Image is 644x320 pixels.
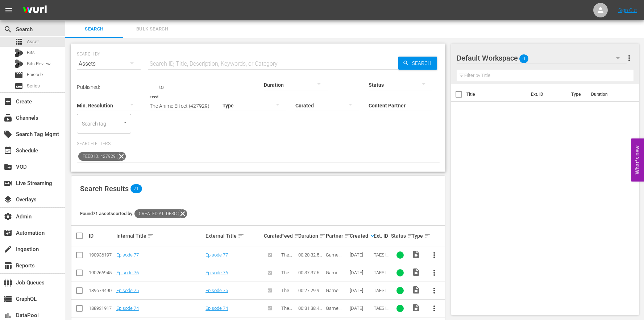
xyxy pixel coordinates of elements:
[625,54,633,62] span: more_vert
[14,71,23,79] span: Episode
[14,49,23,57] div: Bits
[27,71,43,78] span: Episode
[412,231,423,240] div: Type
[374,288,389,299] span: TAESIM0075
[27,82,40,90] span: Series
[567,84,587,104] th: Type
[4,114,12,122] span: Channels
[618,7,637,13] a: Sign Out
[425,300,443,317] button: more_vert
[4,97,12,106] span: Create
[14,82,23,90] span: Series
[344,233,351,239] span: sort
[398,57,437,70] button: Search
[412,286,420,294] span: Video
[326,252,343,268] span: Game Show Network
[350,270,371,275] div: [DATE]
[430,304,439,313] span: more_vert
[264,233,279,239] div: Curated
[122,119,129,126] button: Open
[374,233,389,239] div: Ext. ID
[425,246,443,264] button: more_vert
[4,195,12,204] span: Overlays
[409,57,437,70] span: Search
[205,231,262,240] div: External Title
[350,288,371,293] div: [DATE]
[116,270,139,275] a: Episode 76
[298,252,324,258] div: 00:20:32.553
[27,49,35,56] span: Bits
[430,251,439,259] span: more_vert
[374,270,389,281] span: TAESIM0076
[89,233,114,239] div: ID
[350,305,371,311] div: [DATE]
[281,231,296,240] div: Feed
[412,268,420,276] span: Video
[116,252,139,258] a: Episode 77
[205,305,228,311] a: Episode 74
[238,233,244,239] span: sort
[319,233,326,239] span: sort
[350,231,371,240] div: Created
[391,231,410,240] div: Status
[281,288,295,304] span: The Anime Effect
[116,288,139,293] a: Episode 75
[425,264,443,282] button: more_vert
[4,229,12,237] span: Automation
[631,139,644,182] button: Open Feedback Widget
[430,286,439,295] span: more_vert
[89,305,114,311] div: 188931917
[425,282,443,299] button: more_vert
[4,311,12,320] span: DataPool
[77,54,141,74] div: Assets
[80,184,129,193] span: Search Results
[412,250,420,259] span: Video
[89,288,114,293] div: 189674490
[457,48,627,68] div: Default Workspace
[205,270,228,275] a: Episode 76
[298,270,324,275] div: 00:37:37.622
[4,25,12,34] span: Search
[70,25,119,33] span: Search
[77,141,440,147] p: Search Filters:
[326,270,343,286] span: Game Show Network
[14,37,23,46] span: Asset
[4,146,12,155] span: Schedule
[281,270,295,286] span: The Anime Effect
[148,233,154,239] span: sort
[17,2,52,19] img: ans4CAIJ8jUAAAAAAAAAAAAAAAAAAAAAAAAgQb4GAAAAAAAAAAAAAAAAAAAAAAAAJMjXAAAAAAAAAAAAAAAAAAAAAAAAgAT5G...
[128,25,177,33] span: Bulk Search
[369,233,376,239] span: keyboard_arrow_down
[281,252,295,268] span: The Anime Effect
[78,152,117,161] span: Feed ID: 427929
[89,252,114,258] div: 190936197
[374,252,389,263] span: TAESIM0077
[205,252,228,258] a: Episode 77
[294,233,300,239] span: sort
[4,179,12,188] span: Live Streaming
[27,60,51,67] span: Bits Review
[77,84,100,90] span: Published:
[116,305,139,311] a: Episode 74
[80,211,187,216] span: Found 71 assets sorted by:
[587,84,630,104] th: Duration
[430,268,439,277] span: more_vert
[374,305,389,316] span: TAESIM0074
[625,49,633,67] button: more_vert
[14,60,23,68] div: Bits Review
[130,184,142,193] span: 71
[326,231,348,240] div: Partner
[159,84,164,90] span: to
[4,163,12,171] span: VOD
[519,51,528,66] span: 0
[527,84,567,104] th: Ext. ID
[4,212,12,221] span: Admin
[89,270,114,275] div: 190266945
[298,288,324,293] div: 00:27:29.962
[134,209,178,218] span: Created At: desc
[298,231,324,240] div: Duration
[4,130,12,139] span: Search Tag Mgmt
[116,231,203,240] div: Internal Title
[298,305,324,311] div: 00:31:38.430
[4,6,13,15] span: menu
